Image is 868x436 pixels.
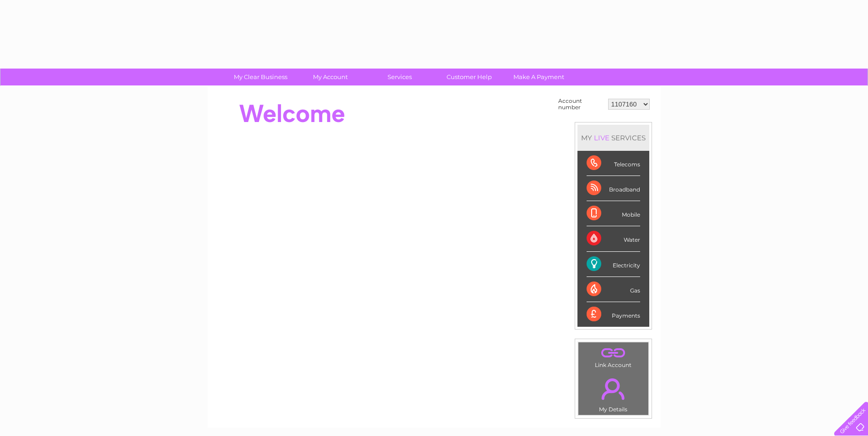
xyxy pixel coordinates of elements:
div: Mobile [587,201,640,226]
div: MY SERVICES [577,125,649,151]
td: Link Account [578,342,649,371]
a: . [581,345,646,361]
a: Make A Payment [501,69,577,85]
div: Payments [587,302,640,327]
a: My Account [292,69,368,85]
div: Water [587,226,640,251]
a: . [581,373,646,405]
div: Telecoms [587,151,640,176]
td: Account number [556,96,606,113]
a: My Clear Business [223,69,298,85]
div: Electricity [587,252,640,277]
div: LIVE [592,133,611,142]
div: Gas [587,277,640,302]
a: Services [362,69,437,85]
div: Broadband [587,176,640,201]
a: Customer Help [431,69,507,85]
td: My Details [578,371,649,415]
